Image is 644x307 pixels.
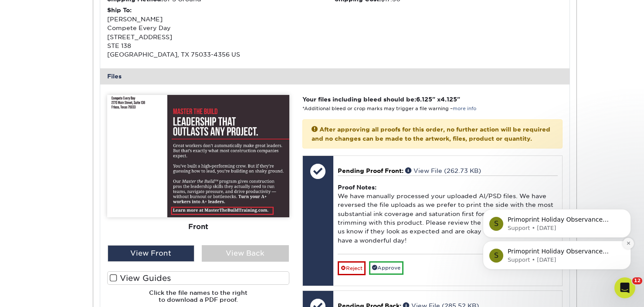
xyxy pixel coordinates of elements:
small: *Additional bleed or crop marks may trigger a file warning – [302,106,476,111]
a: Reject [338,261,366,275]
div: [PERSON_NAME] Compete Every Day [STREET_ADDRESS] STE 138 [GEOGRAPHIC_DATA], TX 75033-4356 US [107,6,335,59]
div: View Front [108,245,195,262]
strong: Ship To: [107,7,132,13]
a: more info [453,106,476,111]
span: 6.125 [416,96,432,103]
div: View Back [202,245,289,262]
span: 4.125 [441,96,457,103]
iframe: To enrich screen reader interactions, please activate Accessibility in Grammarly extension settings [470,154,644,283]
a: View File (262.73 KB) [405,167,481,174]
span: 12 [632,277,642,284]
strong: Proof Notes: [338,184,376,191]
a: Approve [369,261,403,275]
div: Files [100,68,570,84]
div: Front [107,217,289,236]
label: View Guides [107,271,289,285]
div: We have manually processed your uploaded AI/PSD files. We have reversed the file uploads as we pr... [338,175,558,254]
iframe: Intercom live chat [614,277,635,298]
span: Pending Proof Front: [338,167,403,174]
strong: Your files including bleed should be: " x " [302,96,460,103]
strong: After approving all proofs for this order, no further action will be required and no changes can ... [312,126,550,142]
